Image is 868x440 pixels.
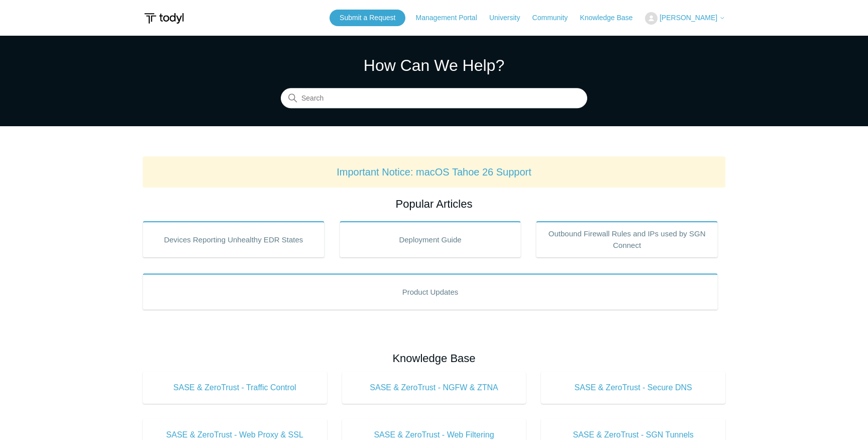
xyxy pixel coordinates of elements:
a: Product Updates [143,274,718,310]
span: [PERSON_NAME] [660,14,717,22]
a: Submit a Request [330,10,405,26]
a: Outbound Firewall Rules and IPs used by SGN Connect [536,221,718,257]
a: Knowledge Base [580,13,643,23]
a: Important Notice: macOS Tahoe 26 Support [337,166,531,178]
h2: Knowledge Base [143,350,725,367]
span: SASE & ZeroTrust - NGFW & ZTNA [357,382,511,394]
a: SASE & ZeroTrust - NGFW & ZTNA [342,372,526,404]
a: SASE & ZeroTrust - Traffic Control [143,372,327,404]
span: SASE & ZeroTrust - Traffic Control [158,382,312,394]
h1: How Can We Help? [281,53,587,77]
button: [PERSON_NAME] [645,12,725,25]
a: SASE & ZeroTrust - Secure DNS [541,372,725,404]
a: University [489,13,530,23]
img: Todyl Support Center Help Center home page [143,9,185,28]
span: SASE & ZeroTrust - Secure DNS [556,382,710,394]
a: Management Portal [416,13,487,23]
a: Deployment Guide [340,221,521,257]
a: Community [532,13,578,23]
input: Search [281,89,587,109]
a: Devices Reporting Unhealthy EDR States [143,221,324,257]
h2: Popular Articles [143,196,725,212]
